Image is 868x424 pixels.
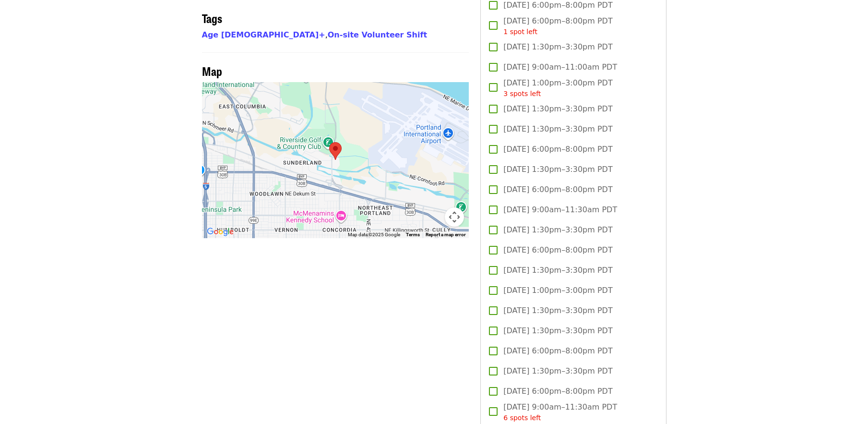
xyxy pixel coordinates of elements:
[503,305,612,316] span: [DATE] 1:30pm–3:30pm PDT
[503,265,612,276] span: [DATE] 1:30pm–3:30pm PDT
[503,164,612,175] span: [DATE] 1:30pm–3:30pm PDT
[503,123,612,135] span: [DATE] 1:30pm–3:30pm PDT
[503,401,617,423] span: [DATE] 9:00am–11:30am PDT
[204,226,236,238] img: Google
[503,204,617,216] span: [DATE] 9:00am–11:30am PDT
[503,244,612,256] span: [DATE] 6:00pm–8:00pm PDT
[503,325,612,337] span: [DATE] 1:30pm–3:30pm PDT
[503,144,612,155] span: [DATE] 6:00pm–8:00pm PDT
[503,386,612,397] span: [DATE] 6:00pm–8:00pm PDT
[503,365,612,377] span: [DATE] 1:30pm–3:30pm PDT
[503,90,541,97] span: 3 spots left
[503,28,537,36] span: 1 spot left
[202,10,222,26] span: Tags
[204,226,236,238] a: Open this area in Google Maps (opens a new window)
[406,232,420,237] a: Terms (opens in new tab)
[348,232,400,237] span: Map data ©2025 Google
[445,207,464,227] button: Map camera controls
[503,41,612,53] span: [DATE] 1:30pm–3:30pm PDT
[503,77,612,99] span: [DATE] 1:00pm–3:00pm PDT
[503,285,612,296] span: [DATE] 1:00pm–3:00pm PDT
[328,30,427,39] a: On-site Volunteer Shift
[503,414,541,422] span: 6 spots left
[202,30,328,39] span: ,
[503,103,612,115] span: [DATE] 1:30pm–3:30pm PDT
[503,61,617,73] span: [DATE] 9:00am–11:00am PDT
[503,224,612,236] span: [DATE] 1:30pm–3:30pm PDT
[202,30,325,39] a: Age [DEMOGRAPHIC_DATA]+
[202,62,222,79] span: Map
[503,184,612,195] span: [DATE] 6:00pm–8:00pm PDT
[503,345,612,357] span: [DATE] 6:00pm–8:00pm PDT
[503,15,612,37] span: [DATE] 6:00pm–8:00pm PDT
[426,232,466,237] a: Report a map error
